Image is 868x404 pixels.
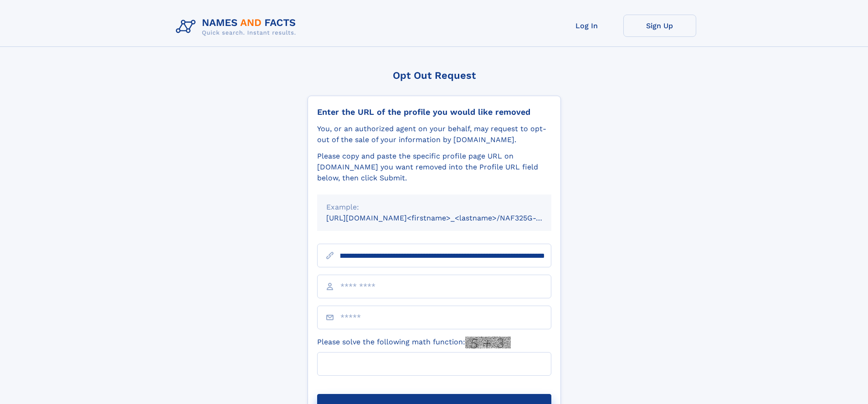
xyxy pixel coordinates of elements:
[317,123,551,145] div: You, or an authorized agent on your behalf, may request to opt-out of the sale of your informatio...
[550,15,623,37] a: Log In
[623,15,696,37] a: Sign Up
[317,107,551,117] div: Enter the URL of the profile you would like removed
[172,15,303,39] img: Logo Names and Facts
[326,214,569,222] small: [URL][DOMAIN_NAME]<firstname>_<lastname>/NAF325G-xxxxxxxx
[317,337,511,348] label: Please solve the following math function:
[317,151,551,184] div: Please copy and paste the specific profile page URL on [DOMAIN_NAME] you want removed into the Pr...
[308,70,561,81] div: Opt Out Request
[326,202,542,213] div: Example:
